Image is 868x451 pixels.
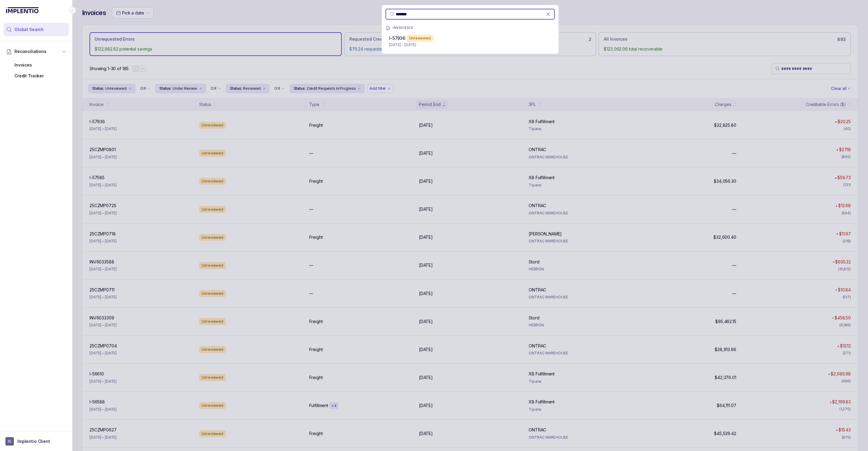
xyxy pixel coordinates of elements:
p: INVOICES ( 1 ) [393,26,413,30]
div: Invoices [8,60,64,70]
div: Collapse Icon [69,7,76,14]
div: Reconciliations [4,58,69,83]
p: Implentio Client [17,438,50,444]
p: [DATE] - [DATE] [389,42,551,48]
button: User initialsImplentio Client [5,437,67,446]
div: Unreviewed [407,35,433,42]
span: I-57936 [389,36,405,41]
div: Credit Tracker [8,70,64,81]
span: Reconciliations [14,48,46,54]
span: Global Search [14,26,44,33]
span: User initials [5,437,14,446]
button: Reconciliations [4,45,69,58]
